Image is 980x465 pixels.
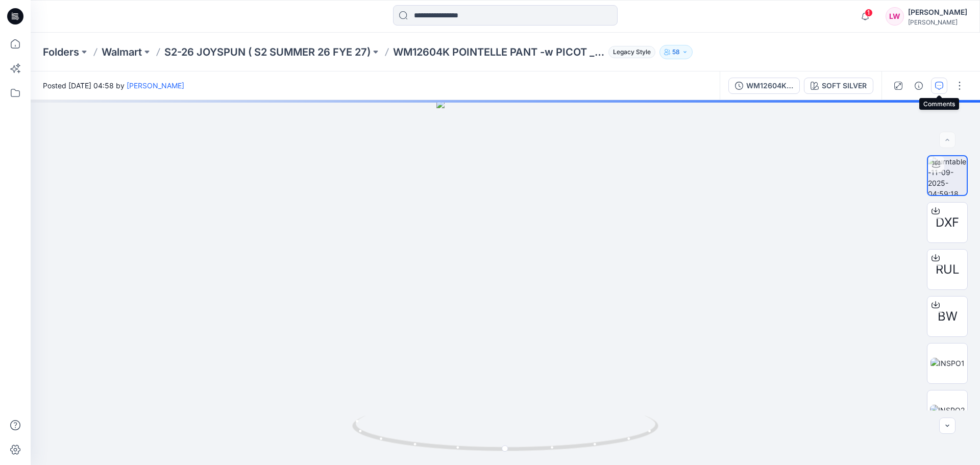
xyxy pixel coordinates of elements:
span: 1 [865,9,873,17]
img: turntable-11-09-2025-04:59:18 [928,156,967,195]
a: Walmart [102,45,142,59]
div: LW [886,7,904,26]
span: BW [938,307,958,326]
a: Folders [43,45,79,59]
button: WM12604K POINTELLE PANT -w PICOT - SOFT SILVER [728,78,800,94]
a: [PERSON_NAME] [127,81,184,90]
span: Legacy Style [608,46,655,58]
div: WM12604K POINTELLE PANT -w PICOT - SOFT SILVER [746,80,793,91]
div: [PERSON_NAME] [908,6,967,18]
button: Details [911,78,927,94]
button: Legacy Style [604,45,655,59]
img: INSPO2 [930,405,965,415]
a: S2-26 JOYSPUN ( S2 SUMMER 26 FYE 27) [164,45,371,59]
p: WM12604K POINTELLE PANT -w PICOT _DEVELOPMENT [393,45,604,59]
div: SOFT SILVER [822,80,867,91]
span: RUL [936,260,960,279]
img: INSPO1 [930,358,965,369]
div: [PERSON_NAME] [908,18,967,26]
button: SOFT SILVER [804,78,873,94]
p: 58 [672,46,680,58]
span: Posted [DATE] 04:58 by [43,80,184,91]
button: 58 [659,45,693,59]
span: DXF [936,213,959,232]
